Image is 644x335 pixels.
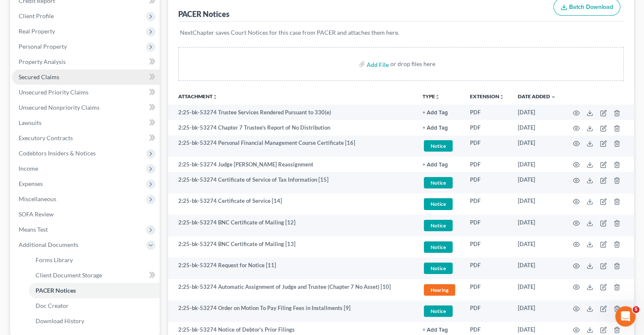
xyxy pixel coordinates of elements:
a: Notice [423,197,456,211]
div: Profile image for LindseyOf course! We appreciate your patience. We have some updates that should... [9,112,160,144]
td: 2:25-bk-53274 Personal Financial Management Course Certificate [16] [168,136,416,157]
td: PDF [463,257,511,279]
td: 2:25-bk-53274 Chapter 7 Trustee's Report of No Distribution [168,120,416,135]
td: 2:25-bk-53274 Certificate of Service of Tax Information [15] [168,172,416,194]
div: We typically reply in a few hours [17,164,141,173]
a: Client Document Storage [29,268,160,283]
div: Attorney's Disclosure of Compensation [17,237,142,246]
td: PDF [463,279,511,301]
a: Notice [423,139,456,153]
td: PDF [463,136,511,157]
div: or drop files here [390,60,435,68]
span: Of course! We appreciate your patience. We have some updates that should smooth out the MFA filin... [38,120,423,127]
img: Profile image for Lindsey [17,119,34,136]
span: Forms Library [36,256,73,263]
td: 2:25-bk-53274 Trustee Services Rendered Pursuant to 330(e) [168,105,416,120]
span: Secured Claims [19,73,59,80]
a: + Add Tag [423,161,456,169]
div: Amendments [17,252,142,261]
a: Doc Creator [29,298,160,313]
td: PDF [463,236,511,258]
div: PACER Notices [178,9,229,19]
iframe: Intercom live chat [615,306,636,327]
span: Personal Property [19,43,67,50]
span: Executory Contracts [19,134,73,141]
a: + Add Tag [423,326,456,334]
td: 2:25-bk-53274 Order on Motion To Pay Filing Fees in Installments [9] [168,300,416,322]
img: logo [17,18,74,27]
span: Codebtors Insiders & Notices [19,150,96,157]
div: Send us a messageWe typically reply in a few hours [8,148,161,180]
a: Notice [423,176,456,190]
a: Unsecured Priority Claims [12,85,160,100]
button: Messages [56,257,113,291]
span: Notice [424,263,453,274]
span: Lawsuits [19,119,41,126]
td: 2:25-bk-53274 Automatic Assignment of Judge and Trustee (Chapter 7 No Asset) [10] [168,279,416,301]
span: Doc Creator [36,302,69,309]
td: PDF [463,172,511,194]
div: • [DATE] [88,128,112,137]
img: Profile image for Emma [123,14,140,30]
i: expand_more [551,94,556,100]
div: Statement of Financial Affairs - Payments Made in the Last 90 days [17,212,142,230]
a: Date Added expand_more [518,93,556,100]
a: Executory Contracts [12,130,160,146]
p: How can we help? [17,75,152,89]
button: TYPEunfold_more [423,94,440,100]
span: Notice [424,140,453,152]
td: 2:25-bk-53274 BNC Certificate of Mailing [12] [168,215,416,236]
span: Download History [36,317,84,324]
div: Recent message [17,107,152,116]
a: Hearing [423,283,456,297]
td: [DATE] [511,157,563,172]
span: Hearing [424,284,455,296]
span: Expenses [19,180,43,187]
i: unfold_more [213,94,218,100]
a: + Add Tag [423,124,456,132]
a: Notice [423,240,456,254]
span: Client Document Storage [36,271,102,279]
span: Income [19,165,38,172]
button: + Add Tag [423,125,448,131]
span: Notice [424,198,453,210]
td: [DATE] [511,279,563,301]
td: PDF [463,105,511,120]
i: unfold_more [435,94,440,100]
img: Profile image for Lindsey [91,14,108,30]
span: Notice [424,177,453,188]
a: Notice [423,304,456,318]
button: Help [113,257,169,291]
div: Attorney's Disclosure of Compensation [12,233,157,249]
button: + Add Tag [423,327,448,333]
p: Hi there! [17,60,152,75]
a: Lawsuits [12,115,160,130]
div: Close [146,14,161,29]
span: Additional Documents [19,241,78,248]
td: PDF [463,215,511,236]
span: Notice [424,305,453,317]
td: PDF [463,194,511,215]
img: Profile image for James [107,14,124,30]
a: Download History [29,313,160,329]
td: [DATE] [511,136,563,157]
span: Real Property [19,28,55,35]
div: Statement of Financial Affairs - Payments Made in the Last 90 days [12,209,157,233]
td: [DATE] [511,194,563,215]
a: + Add Tag [423,108,456,116]
td: 2:25-bk-53274 Certificate of Service [14] [168,194,416,215]
td: [DATE] [511,300,563,322]
span: Notice [424,241,453,253]
td: [DATE] [511,172,563,194]
td: PDF [463,157,511,172]
td: 2:25-bk-53274 Judge [PERSON_NAME] Reassignment [168,157,416,172]
button: + Add Tag [423,110,448,116]
td: [DATE] [511,236,563,258]
span: Search for help [17,193,69,202]
td: [DATE] [511,120,563,135]
span: Means Test [19,226,48,233]
a: Notice [423,219,456,233]
p: NextChapter saves Court Notices for this case from PACER and attaches them here. [180,28,622,37]
span: Miscellaneous [19,195,56,202]
td: PDF [463,300,511,322]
